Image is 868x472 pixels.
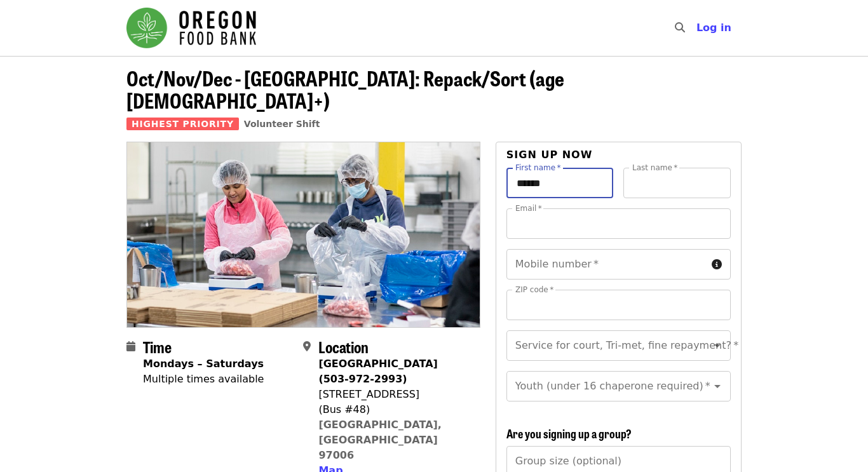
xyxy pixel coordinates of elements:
a: [GEOGRAPHIC_DATA], [GEOGRAPHIC_DATA] 97006 [318,419,442,461]
img: Oregon Food Bank - Home [126,8,256,48]
i: map-marker-alt icon [303,341,311,353]
label: First name [515,164,561,172]
span: Log in [696,22,731,34]
span: Are you signing up a group? [506,425,632,442]
div: (Bus #48) [318,402,470,417]
span: Oct/Nov/Dec - [GEOGRAPHIC_DATA]: Repack/Sort (age [DEMOGRAPHIC_DATA]+) [126,63,564,115]
strong: Mondays – Saturdays [143,358,264,370]
span: Location [318,335,369,358]
input: Last name [623,168,731,198]
i: calendar icon [126,341,135,353]
a: Volunteer Shift [244,119,320,129]
span: Time [143,335,172,358]
input: ZIP code [506,290,731,320]
label: Email [515,205,542,212]
span: Highest Priority [126,118,239,130]
input: Email [506,208,731,239]
i: circle-info icon [712,259,722,271]
input: Mobile number [506,249,707,280]
button: Log in [686,15,742,41]
div: Multiple times available [143,372,264,387]
input: Search [693,13,703,43]
input: First name [506,168,614,198]
div: [STREET_ADDRESS] [318,387,470,402]
img: Oct/Nov/Dec - Beaverton: Repack/Sort (age 10+) organized by Oregon Food Bank [127,142,480,327]
button: Open [709,377,726,395]
label: Last name [632,164,677,172]
i: search icon [675,22,685,34]
span: Sign up now [506,149,593,161]
label: ZIP code [515,286,553,293]
strong: [GEOGRAPHIC_DATA] (503-972-2993) [318,358,437,385]
button: Open [709,337,726,354]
